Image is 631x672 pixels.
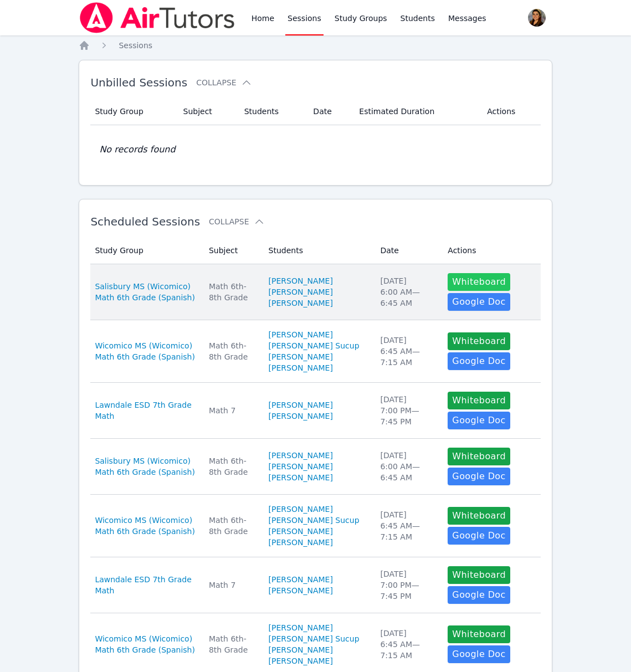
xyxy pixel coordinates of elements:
a: [PERSON_NAME] [PERSON_NAME] Sucup [269,329,367,351]
a: Wicomico MS (Wicomico) Math 6th Grade (Spanish) [95,340,196,362]
button: Whiteboard [448,507,510,525]
div: [DATE] 7:00 PM — 7:45 PM [380,394,434,427]
div: [DATE] 6:00 AM — 6:45 AM [380,450,434,483]
button: Whiteboard [448,448,510,465]
a: Salisbury MS (Wicomico) Math 6th Grade (Spanish) [95,455,196,478]
a: Lawndale ESD 7th Grade Math [95,399,196,422]
div: Math 7 [209,405,255,416]
a: Google Doc [448,352,510,370]
span: Messages [448,13,486,24]
a: [PERSON_NAME] [269,585,333,596]
a: [PERSON_NAME] [269,461,333,472]
th: Date [373,237,441,264]
nav: Breadcrumb [79,40,552,51]
a: [PERSON_NAME] [269,297,333,309]
a: Google Doc [448,293,510,311]
button: Whiteboard [448,332,510,350]
a: [PERSON_NAME] [269,655,333,666]
th: Actions [441,237,540,264]
tr: Lawndale ESD 7th Grade MathMath 7[PERSON_NAME][PERSON_NAME][DATE]7:00 PM—7:45 PMWhiteboardGoogle Doc [90,383,540,439]
a: Wicomico MS (Wicomico) Math 6th Grade (Spanish) [95,515,196,537]
span: Scheduled Sessions [90,215,200,228]
button: Whiteboard [448,566,510,584]
a: [PERSON_NAME] [269,411,333,422]
div: Math 6th-8th Grade [209,633,255,655]
a: Google Doc [448,527,510,545]
a: [PERSON_NAME] [269,351,333,362]
th: Date [306,98,352,125]
td: No records found [90,125,540,174]
tr: Lawndale ESD 7th Grade MathMath 7[PERSON_NAME][PERSON_NAME][DATE]7:00 PM—7:45 PMWhiteboardGoogle Doc [90,557,540,613]
a: Lawndale ESD 7th Grade Math [95,574,196,596]
button: Collapse [209,216,264,227]
div: Math 6th-8th Grade [209,281,255,303]
span: Unbilled Sessions [90,76,187,89]
a: Wicomico MS (Wicomico) Math 6th Grade (Spanish) [95,633,196,655]
a: [PERSON_NAME] [269,526,333,537]
a: [PERSON_NAME] [269,644,333,655]
div: Math 6th-8th Grade [209,340,255,362]
a: [PERSON_NAME] [269,450,333,461]
a: [PERSON_NAME] [PERSON_NAME] Sucup [269,622,367,644]
div: [DATE] 6:45 AM — 7:15 AM [380,628,434,661]
th: Students [262,237,374,264]
th: Estimated Duration [352,98,480,125]
tr: Wicomico MS (Wicomico) Math 6th Grade (Spanish)Math 6th-8th Grade[PERSON_NAME] [PERSON_NAME] Sucu... [90,495,540,557]
div: Math 6th-8th Grade [209,455,255,478]
a: Google Doc [448,586,510,604]
button: Whiteboard [448,273,510,291]
img: Air Tutors [79,2,235,33]
a: [PERSON_NAME] [269,286,333,297]
a: Sessions [119,40,152,51]
button: Collapse [196,77,252,88]
tr: Salisbury MS (Wicomico) Math 6th Grade (Spanish)Math 6th-8th Grade[PERSON_NAME][PERSON_NAME][PERS... [90,264,540,320]
a: Salisbury MS (Wicomico) Math 6th Grade (Spanish) [95,281,196,303]
th: Students [238,98,307,125]
div: [DATE] 7:00 PM — 7:45 PM [380,568,434,602]
a: Google Doc [448,412,510,429]
div: [DATE] 6:45 AM — 7:15 AM [380,509,434,542]
th: Study Group [90,98,176,125]
button: Whiteboard [448,625,510,643]
th: Study Group [90,237,202,264]
span: Sessions [119,41,152,50]
a: [PERSON_NAME] [269,537,333,548]
a: [PERSON_NAME] [269,362,333,373]
div: [DATE] 6:00 AM — 6:45 AM [380,275,434,309]
a: [PERSON_NAME] [PERSON_NAME] Sucup [269,504,367,526]
th: Subject [177,98,238,125]
button: Whiteboard [448,392,510,409]
tr: Salisbury MS (Wicomico) Math 6th Grade (Spanish)Math 6th-8th Grade[PERSON_NAME][PERSON_NAME][PERS... [90,439,540,495]
a: [PERSON_NAME] [269,574,333,585]
a: Google Doc [448,645,510,663]
th: Subject [202,237,262,264]
a: [PERSON_NAME] [269,399,333,411]
a: [PERSON_NAME] [269,472,333,483]
div: Math 7 [209,579,255,591]
tr: Wicomico MS (Wicomico) Math 6th Grade (Spanish)Math 6th-8th Grade[PERSON_NAME] [PERSON_NAME] Sucu... [90,320,540,383]
th: Actions [480,98,540,125]
a: Google Doc [448,468,510,485]
div: Math 6th-8th Grade [209,515,255,537]
a: [PERSON_NAME] [269,275,333,286]
div: [DATE] 6:45 AM — 7:15 AM [380,335,434,368]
